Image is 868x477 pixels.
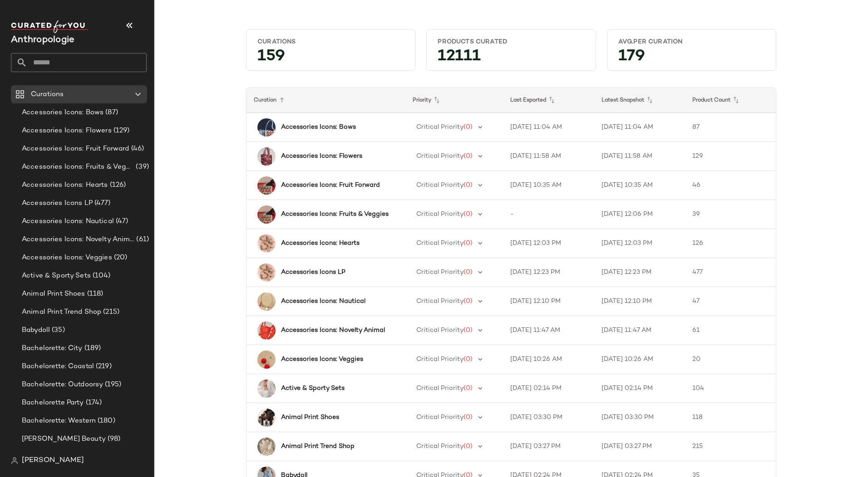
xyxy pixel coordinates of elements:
span: Critical Priority [416,414,464,421]
img: svg%3e [11,457,18,464]
span: (46) [129,144,144,154]
span: Accessories Icons: Fruit Forward [22,144,129,154]
img: 93340685_029_a10 [257,118,276,136]
span: Animal Print Shoes [22,289,85,299]
span: Critical Priority [416,153,464,160]
span: Accessories Icons: Novelty Animal [22,234,134,245]
span: Babydoll [22,325,50,336]
span: (35) [50,325,65,336]
div: 159 [250,50,411,67]
b: Active & Sporty Sets [281,384,345,393]
th: Latest Snapshot [594,88,685,113]
span: (0) [464,153,473,160]
span: (118) [85,289,104,299]
td: 477 [685,258,776,287]
img: 104314703_070_b14 [257,263,276,282]
span: Critical Priority [416,182,464,189]
span: Critical Priority [416,327,464,334]
img: 103040366_012_b14 [257,205,276,224]
span: (20) [112,253,128,263]
div: 179 [611,50,772,67]
b: Animal Print Trend Shop [281,442,355,451]
b: Accessories Icons: Novelty Animal [281,326,385,335]
span: Accessories Icons: Nautical [22,216,114,227]
td: [DATE] 10:35 AM [503,171,594,200]
span: (477) [93,198,111,209]
td: 20 [685,345,776,374]
b: Accessories Icons: Fruits & Veggies [281,209,389,219]
span: (0) [464,443,473,450]
span: (0) [464,356,473,363]
img: 103040366_012_b14 [257,176,276,195]
span: (47) [114,216,128,227]
td: 87 [685,113,776,142]
span: [PERSON_NAME] [22,455,84,466]
span: (0) [464,240,473,247]
span: Curations [31,89,64,100]
span: Active & Sporty Sets [22,271,91,281]
span: (98) [106,434,121,444]
td: [DATE] 10:35 AM [594,171,685,200]
td: [DATE] 03:27 PM [503,432,594,461]
b: Accessories Icons: Nautical [281,297,365,306]
td: [DATE] 10:26 AM [503,345,594,374]
span: (0) [464,211,473,218]
div: Avg.per Curation [618,38,765,46]
td: 104 [685,374,776,403]
td: 61 [685,316,776,345]
b: Animal Print Shoes [281,413,339,422]
span: Accessories Icons: Fruits & Veggies [22,162,134,172]
span: Critical Priority [416,211,464,218]
td: 118 [685,403,776,432]
td: [DATE] 11:04 AM [503,113,594,142]
td: [DATE] 03:30 PM [503,403,594,432]
span: [PERSON_NAME] Beauty [22,434,106,444]
div: Curations [257,38,404,46]
span: Accessories Icons: Veggies [22,253,112,263]
td: 47 [685,287,776,316]
td: [DATE] 11:58 AM [503,142,594,171]
span: Critical Priority [416,240,464,247]
td: 215 [685,432,776,461]
span: Bachelorette Party [22,398,84,408]
b: Accessories Icons: Veggies [281,355,363,364]
b: Accessories Icons: Hearts [281,238,360,248]
td: [DATE] 11:47 AM [503,316,594,345]
span: Accessories Icons: Bows [22,107,104,118]
span: Accessories Icons LP [22,198,93,209]
div: Products Curated [438,38,584,46]
img: 4277683940001_012_b [257,380,276,398]
td: [DATE] 12:10 PM [594,287,685,316]
span: (174) [84,398,102,408]
td: [DATE] 12:06 PM [594,200,685,229]
b: Accessories Icons: Flowers [281,151,362,161]
td: [DATE] 12:23 PM [594,258,685,287]
td: [DATE] 03:30 PM [594,403,685,432]
td: [DATE] 02:14 PM [503,374,594,403]
b: Accessories Icons: Fruit Forward [281,180,380,190]
td: [DATE] 11:04 AM [594,113,685,142]
span: Critical Priority [416,124,464,131]
td: [DATE] 12:23 PM [503,258,594,287]
span: (0) [464,298,473,305]
span: Current Company Name [11,35,74,45]
img: cfy_white_logo.C9jOOHJF.svg [11,20,88,33]
span: (126) [108,180,126,190]
span: (189) [83,343,101,354]
span: (215) [101,307,119,317]
span: Critical Priority [416,385,464,392]
img: 104314703_070_b14 [257,234,276,253]
span: (0) [464,269,473,276]
img: 101277283_070_b [257,292,276,311]
span: Accessories Icons: Flowers [22,126,112,136]
span: (195) [103,380,121,390]
img: 103522066_070_b [257,321,276,340]
span: (219) [94,361,112,372]
td: [DATE] 02:14 PM [594,374,685,403]
td: [DATE] 12:10 PM [503,287,594,316]
th: Priority [405,88,503,113]
span: Bachelorette: Western [22,416,96,426]
span: (180) [96,416,115,426]
span: (39) [134,162,149,172]
span: (0) [464,327,473,334]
